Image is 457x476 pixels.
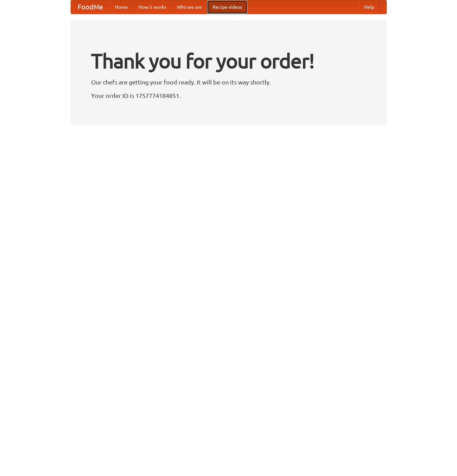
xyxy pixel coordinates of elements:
[359,0,380,14] a: Help
[91,77,366,87] p: Our chefs are getting your food ready. It will be on its way shortly.
[133,0,172,14] a: How it works
[91,90,366,101] p: Your order ID is 1757774184851.
[172,0,207,14] a: Who we are
[91,45,366,77] h1: Thank you for your order!
[110,0,133,14] a: Home
[71,0,110,14] a: FoodMe
[207,0,247,14] a: Recipe videos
